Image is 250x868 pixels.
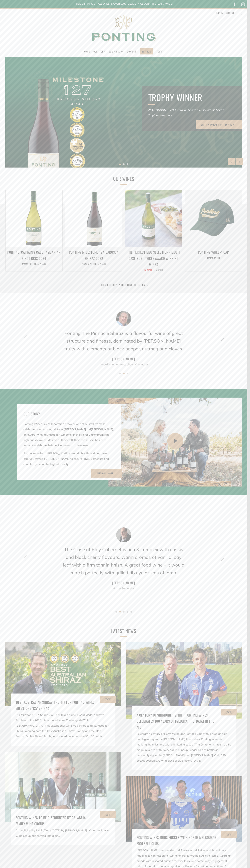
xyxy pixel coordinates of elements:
a: CLICK HERE TO VIEW THE ENTIRE COLLECTION [100,283,147,287]
button: 3 [127,373,128,374]
span: $34.99 [212,256,220,260]
p: Master Sommelier [63,586,184,591]
h2: The Close of Play Cabernet is rich & complex with cassis and black cherry flavours, warm aromas o... [63,546,184,577]
h2: Ponting The Pinnacle Shiraz is a flavourful wine of great structure and finesse, dominated by [PE... [63,329,184,353]
h3: Ponting "Green" Cap [187,249,240,255]
button: 2 [119,611,121,613]
span: from [207,256,220,260]
h3: The perfect BBQ selection - MULTI CASE BUY - Three award winning wines [127,249,180,267]
time: [DATE] [105,813,111,816]
strong: [PERSON_NAME] [64,428,86,431]
img: Ponting Wines [88,9,159,48]
button: 2 [123,373,125,374]
a: Contact [127,49,136,54]
span: $467.00 [155,268,163,272]
span: (per 6 pack) [96,263,106,265]
span: 0 [233,11,235,15]
time: [DATE] [226,833,232,836]
a: Cart (0) [226,10,235,16]
button: 3 [123,611,125,613]
span: $199.00 [27,262,36,266]
button: 1 [119,163,121,165]
a: A Century of Shinboner Spirit: Ponting Wines Celebrates 100 Years of [GEOGRAPHIC_DATA] in the AFL [137,712,232,730]
span: from [22,262,46,266]
span: $229.00 [87,262,96,266]
h3: OUR STORY [23,411,115,417]
a: Ponting Wines Joins Forces with North Melbourne Football Club [137,834,232,846]
h2: TROPHY WINNER [148,92,236,103]
button: 2 [123,163,125,165]
h4: [PERSON_NAME] [63,356,184,362]
div: Celebrate a century of North Melbourne Football Club with a drop as bold and legendary as the [PE... [137,731,232,763]
span: $397.00 [144,268,153,272]
a: Ponting 'Captain's Call' Tasmanian Pinot Gris 2024 from$199.00 (per 6 pack) [6,249,62,267]
button: 3 [127,163,128,165]
time: [DATE] [226,710,232,714]
img: Ponting Wines Joins Forces with North Melbourne Football Club [126,776,242,842]
strong: [PERSON_NAME] [91,428,113,431]
h4: [PERSON_NAME] [63,580,184,586]
em: IWC LONDON - Best Australian Shiraz & Best Barossa Shiraz Trophies..plus more [148,108,224,117]
a: 'Best Australian Shiraz' Trophy for Ponting Wines Milestone '127' Shiraz [16,699,111,711]
a: Log in [216,10,223,16]
img: A Century of Shinboner Spirit: Ponting Wines Celebrates 100 Years of North Melbourne in the AFL [126,642,242,719]
a: Ponting Wines to be distributed by Calabria Family Wine Group [16,814,111,827]
h3: Ponting 'Captain's Call' Tasmanian Pinot Gris 2024 [7,249,61,261]
a: LIMITED AVAILABILITY - BUY NOW [196,120,243,129]
a: Ponting Milestone '127' Barossa Shiraz 2022 from$229.00 (per 6 pack) [65,249,122,267]
a: Home [84,49,90,54]
button: 1 [115,611,117,613]
time: [DATE] [105,697,111,701]
a: Our Story [93,49,105,54]
div: As published by DrinksTrade [DATE] By [PERSON_NAME] Calabria Family Wine Group has entered into a... [16,828,111,839]
button: 5 [130,611,132,613]
p: Award Winning Australian Winemaker [63,362,184,367]
span: (per 6 pack) [36,263,46,265]
button: 1 [119,373,121,374]
p: Each wine reflects [PERSON_NAME]’s remarkable life and has been carefully crafted by [PERSON_NAME... [23,451,115,467]
a: Ponting "Green" Cap from$34.99 [185,249,242,267]
span: from [82,262,106,266]
div: Our Milestone '127' Shiraz 2022 has taken home a Gold Medal and two Trophies at the 2025 Internat... [16,712,111,739]
h2: OUR WINES [65,175,183,183]
a: [DATE] [157,49,163,54]
button: 4 [127,611,128,613]
img: Ponting Wines to be distributed by Calabria Family Wine Group [5,752,121,822]
p: Ponting Wines is a collaboration between one of Australia’s most celebrated modern-day cricketer,... [23,421,115,448]
a: BUY NOW [142,49,151,54]
h3: Ponting Milestone '127' Barossa Shiraz 2022 [67,249,120,261]
h2: Latest News [65,627,183,635]
a: Our Wines [109,49,123,54]
a: DISCOVER MORE [91,469,122,478]
a: The perfect BBQ selection - MULTI CASE BUY - Three award winning wines $397.00 $467.00 [125,249,182,271]
img: 'Best Australian Shiraz' Trophy for Ponting Wines Milestone '127' Shiraz [5,642,121,706]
